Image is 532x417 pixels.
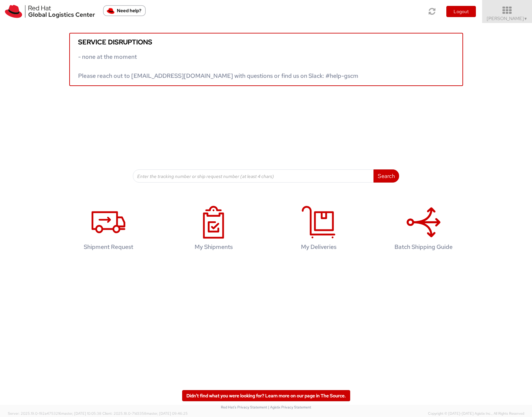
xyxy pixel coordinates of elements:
[381,244,466,250] h4: Batch Shipping Guide
[374,199,473,260] a: Batch Shipping Guide
[524,16,528,21] span: ▼
[78,38,454,46] h5: Service disruptions
[171,244,256,250] h4: My Shipments
[446,6,476,17] button: Logout
[276,244,361,250] h4: My Deliveries
[373,169,399,183] button: Search
[61,411,101,416] span: master, [DATE] 10:05:38
[8,411,101,416] span: Server: 2025.19.0-192a4753216
[102,411,188,416] span: Client: 2025.18.0-71d3358
[164,199,263,260] a: My Shipments
[182,390,350,401] a: Didn't find what you were looking for? Learn more on our page in The Source.
[59,199,158,260] a: Shipment Request
[221,405,267,409] a: Red Hat's Privacy Statement
[146,411,188,416] span: master, [DATE] 09:46:25
[66,244,151,250] h4: Shipment Request
[487,15,528,21] span: [PERSON_NAME]
[5,5,95,18] img: rh-logistics-00dfa346123c4ec078e1.svg
[428,411,524,416] span: Copyright © [DATE]-[DATE] Agistix Inc., All Rights Reserved
[269,199,368,260] a: My Deliveries
[133,169,374,183] input: Enter the tracking number or ship request number (at least 4 chars)
[103,5,146,16] button: Need help?
[78,53,358,79] span: - none at the moment Please reach out to [EMAIL_ADDRESS][DOMAIN_NAME] with questions or find us o...
[69,33,463,86] a: Service disruptions - none at the moment Please reach out to [EMAIL_ADDRESS][DOMAIN_NAME] with qu...
[268,405,311,409] a: | Agistix Privacy Statement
